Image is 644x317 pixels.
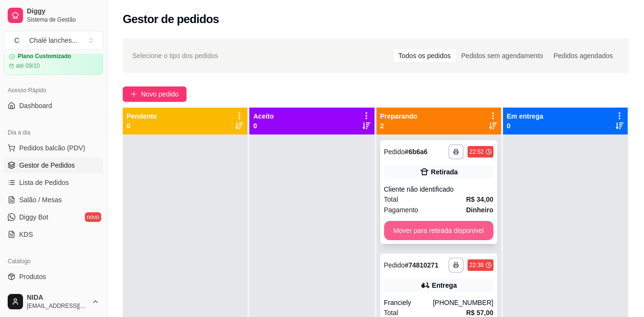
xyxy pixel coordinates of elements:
strong: # 74810271 [405,261,438,269]
a: KDS [4,227,103,242]
button: Mover para retirada disponível [384,221,493,240]
div: Pedidos agendados [548,49,618,62]
span: Gestor de Pedidos [19,160,75,170]
p: 0 [507,121,543,131]
button: Pedidos balcão (PDV) [4,140,103,156]
p: 0 [127,121,157,131]
p: Preparando [380,111,418,121]
span: plus [130,91,137,98]
span: Selecione o tipo dos pedidos [132,50,218,61]
strong: Dinheiro [466,206,493,214]
strong: R$ 34,00 [466,195,493,203]
span: C [12,36,22,45]
a: Produtos [4,269,103,284]
span: Produtos [19,272,46,281]
p: Pendente [127,111,157,121]
div: Chalé lanches ... [29,36,77,45]
div: Entrega [432,280,457,290]
span: Salão / Mesas [19,195,62,205]
div: Acesso Rápido [4,83,103,98]
span: Dashboard [19,101,52,110]
h2: Gestor de pedidos [123,12,219,27]
strong: # 6b6a6 [405,148,428,156]
p: Em entrega [507,111,543,121]
button: Select a team [4,31,103,50]
a: Salão / Mesas [4,192,103,207]
span: Novo pedido [141,89,179,99]
strong: R$ 57,00 [466,309,493,317]
div: 22:52 [469,148,484,156]
button: NIDA[EMAIL_ADDRESS][DOMAIN_NAME] [4,290,103,313]
article: até 09/10 [16,62,40,70]
p: 0 [253,121,274,131]
div: Todos os pedidos [393,49,456,62]
div: 22:38 [469,261,484,269]
span: Pagamento [384,205,419,215]
p: Aceito [253,111,274,121]
p: 2 [380,121,418,131]
span: Pedidos balcão (PDV) [19,143,85,153]
span: Sistema de Gestão [27,16,99,24]
span: [EMAIL_ADDRESS][DOMAIN_NAME] [27,302,88,310]
span: Pedido [384,148,405,156]
div: [PHONE_NUMBER] [433,298,493,307]
span: Lista de Pedidos [19,178,69,187]
span: NIDA [27,293,88,302]
a: Dashboard [4,98,103,113]
div: Pedidos sem agendamento [456,49,548,62]
article: Plano Customizado [18,53,71,60]
div: Retirada [431,167,458,177]
span: Total [384,194,398,205]
div: Dia a dia [4,125,103,140]
div: Cliente não identificado [384,184,493,194]
a: Diggy Botnovo [4,209,103,225]
a: Plano Customizadoaté 09/10 [4,48,103,75]
div: Catálogo [4,254,103,269]
a: Lista de Pedidos [4,175,103,190]
span: KDS [19,230,33,239]
a: Gestor de Pedidos [4,158,103,173]
span: Diggy Bot [19,212,48,222]
button: Novo pedido [123,86,187,102]
a: DiggySistema de Gestão [4,4,103,27]
div: Franciely [384,298,433,307]
span: Pedido [384,261,405,269]
span: Diggy [27,7,99,16]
